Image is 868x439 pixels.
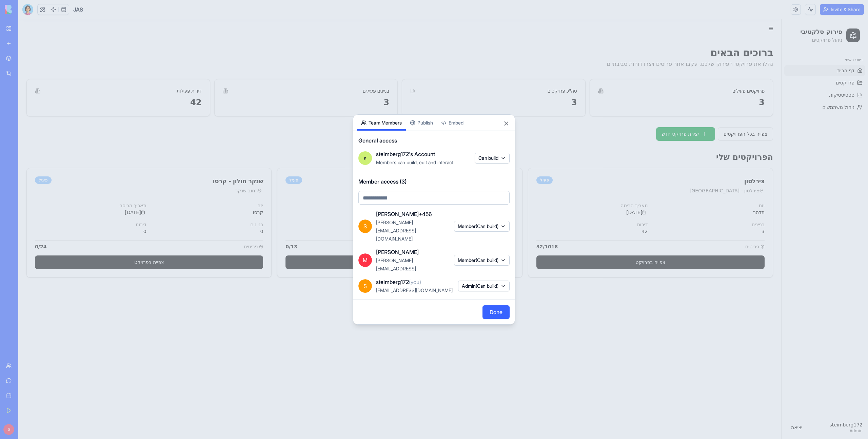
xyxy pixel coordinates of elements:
[635,202,746,209] div: בניינים
[580,78,747,89] div: 3
[766,83,847,94] a: ניהול משתמשים
[358,177,510,186] span: Member access (3)
[406,115,437,131] button: Publish
[344,69,371,75] div: בניינים פעילים
[671,168,746,175] div: צירלסון - [GEOGRAPHIC_DATA]
[357,115,406,131] button: Team Members
[635,190,746,197] div: תדהר
[671,157,746,167] div: צירלסון
[766,35,847,46] div: ניווט ראשי
[267,157,284,165] div: פעיל
[518,183,630,190] div: תאריך הריסה
[811,409,844,415] div: Admin
[766,71,847,81] a: סטטיסטיקות
[17,236,245,250] a: צפייה בפרויקט
[769,402,788,415] button: יציאה
[638,108,697,122] button: יצירת פרויקט חדש
[358,220,372,233] span: S
[376,150,435,158] span: steimberg172's Account
[17,209,128,216] div: 0
[134,183,245,190] div: יזם
[158,69,183,75] div: דירות פעילות
[699,108,755,122] a: צפייה בכל הפרויקטים
[458,281,510,291] button: Admin(Can build)
[17,78,183,89] div: 42
[529,69,559,75] div: סה"כ פרויקטים
[518,190,630,197] div: [DATE]
[714,69,746,75] div: פרויקטים פעילים
[358,253,372,267] span: M
[384,202,496,209] div: בניינים
[482,305,510,319] button: Done
[437,115,468,131] button: Embed
[635,183,746,190] div: יזם
[376,278,421,286] span: steimberg172
[267,183,379,190] div: תאריך הריסה
[727,224,741,231] span: פריטים
[376,287,453,293] span: [EMAIL_ADDRESS][DOMAIN_NAME]
[476,223,498,229] span: (Can build)
[358,136,510,145] span: General access
[204,78,371,89] div: 3
[476,257,498,263] span: (Can build)
[376,257,416,271] span: [PERSON_NAME][EMAIL_ADDRESS]
[17,157,33,165] div: פעיל
[481,168,496,175] div: יבנה
[481,157,496,167] div: נסיון
[384,209,496,216] div: 0
[17,202,128,209] div: דירות
[518,236,746,250] a: צפייה בפרויקט
[766,58,847,69] a: פרויקטים
[409,279,421,285] span: (you)
[458,257,498,264] span: Member
[195,157,245,167] div: שנקר חולון - קרסו
[376,159,453,165] span: Members can build, edit and interact
[17,190,128,197] div: [DATE]
[384,190,496,197] div: [PERSON_NAME]
[392,78,559,89] div: 3
[518,157,535,165] div: פעיל
[225,224,239,231] span: פריטים
[8,27,755,40] h1: ברוכים הבאים
[811,73,836,79] span: סטטיסטיקות
[458,223,498,230] span: Member
[134,209,245,216] div: 0
[476,224,490,231] span: פריטים
[384,183,496,190] div: יזם
[518,209,630,216] div: 42
[267,236,495,250] a: צפייה בפרויקט
[267,190,379,197] div: [DATE]
[475,153,510,164] button: Can build
[817,60,836,67] span: פרויקטים
[454,221,510,232] button: Member(Can build)
[462,283,498,289] span: Admin
[8,41,755,49] p: נהלו את פרויקטי הפירוק שלכם, עקבו אחר פריטים ויצרו דוחות סביבתיים
[782,18,824,24] p: ניהול פרויקטים
[17,183,128,190] div: תאריך הריסה
[804,85,836,92] span: ניהול משתמשים
[364,154,367,162] span: s
[195,168,245,175] div: רחוב שנקר
[17,224,28,231] div: 0 / 24
[267,209,379,216] div: 0
[267,224,279,231] div: 0 / 13
[358,279,372,293] span: S
[476,283,498,289] span: (Can build)
[811,402,844,409] div: steimberg172
[134,190,245,197] div: קרסו
[454,255,510,266] button: Member(Can build)
[134,202,245,209] div: בניינים
[766,46,847,57] a: דף הבית
[376,220,416,242] span: [PERSON_NAME][EMAIL_ADDRESS][DOMAIN_NAME]
[635,209,746,216] div: 3
[518,224,540,231] div: 32 / 1018
[782,8,824,18] h1: פירוק סלקטיבי
[8,133,755,144] h2: הפרויקטים שלי
[503,120,510,127] button: Close
[376,210,432,218] span: [PERSON_NAME]+456
[267,202,379,209] div: דירות
[819,48,836,55] span: דף הבית
[376,248,419,256] span: [PERSON_NAME]
[518,202,630,209] div: דירות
